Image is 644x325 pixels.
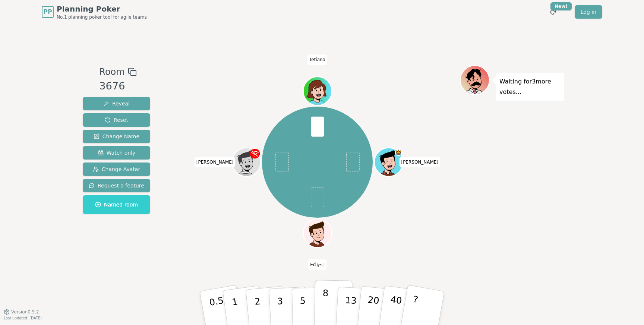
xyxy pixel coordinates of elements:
span: Watch only [98,149,136,157]
button: Reset [83,113,150,127]
span: Reveal [103,100,130,107]
button: Reveal [83,97,150,110]
button: New! [546,5,560,19]
span: Change Avatar [93,165,141,173]
span: Room [99,65,124,79]
button: Request a feature [83,179,150,192]
div: New! [550,2,572,10]
span: (you) [316,264,325,267]
a: Log in [575,5,602,19]
span: Click to change your name [308,259,326,270]
span: Click to change your name [195,157,236,167]
button: Click to change your avatar [304,220,331,247]
span: PP [43,7,52,16]
span: Click to change your name [307,54,327,65]
button: Named room [83,195,150,214]
span: No.1 planning poker tool for agile teams [57,14,147,20]
span: Change Name [94,133,139,140]
button: Change Name [83,130,150,143]
a: PPPlanning PokerNo.1 planning poker tool for agile teams [42,4,147,20]
span: Click to change your name [399,157,440,167]
div: 3676 [99,79,136,94]
button: Change Avatar [83,162,150,176]
p: Waiting for 3 more votes... [499,76,561,97]
span: Named room [95,201,138,208]
span: Reset [105,116,128,124]
span: Version 0.9.2 [11,309,39,315]
span: Request a feature [89,182,144,189]
span: Planning Poker [57,4,147,14]
span: Last updated: [DATE] [4,316,42,320]
button: Watch only [83,146,150,160]
button: Version0.9.2 [4,309,39,315]
span: Anna is the host [395,149,402,156]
